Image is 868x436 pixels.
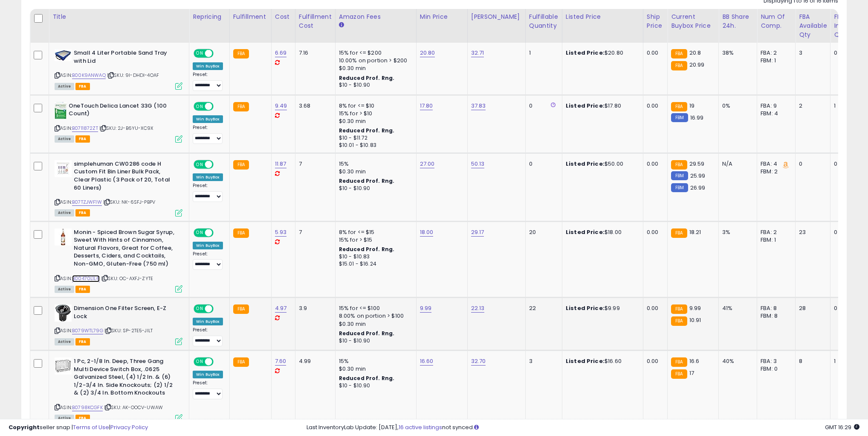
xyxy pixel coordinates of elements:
b: OneTouch Delica Lancet 33G (100 Count) [69,102,172,120]
div: ASIN: [55,49,182,89]
span: 10.91 [689,316,701,324]
span: | SKU: 9I-DHDI-4OAF [107,72,159,79]
small: FBA [671,61,687,70]
div: Fulfillable Quantity [529,12,558,30]
span: All listings currently available for purchase on Amazon [55,338,74,345]
small: FBM [671,183,688,192]
div: Min Price [420,12,464,21]
small: FBM [671,113,688,122]
div: $0.30 min [339,365,410,373]
span: OFF [212,102,226,110]
span: 9.99 [689,304,701,312]
small: FBA [671,49,687,59]
span: 20.99 [689,61,705,69]
span: 16.6 [689,357,700,365]
div: Win BuyBox [193,318,223,325]
small: FBA [233,228,249,238]
div: Preset: [193,327,223,346]
b: Listed Price: [566,160,605,168]
span: OFF [212,50,226,57]
img: 41rXJ4Iw-5L._SL40_.jpg [55,304,72,322]
span: All listings currently available for purchase on Amazon [55,286,74,293]
div: Preset: [193,72,223,91]
small: FBA [671,369,687,379]
small: FBA [671,160,687,170]
div: 20 [529,228,556,236]
a: B00470L1L6 [72,275,100,282]
div: $10 - $10.90 [339,337,410,345]
span: ON [194,229,205,236]
div: Preset: [193,380,223,399]
div: Current Buybox Price [671,12,715,30]
a: 32.71 [471,49,484,57]
div: 0 [834,304,856,312]
div: 0.00 [647,357,661,365]
div: Listed Price [566,12,639,21]
div: Last InventoryLab Update: [DATE], not synced. [307,424,859,432]
div: $16.60 [566,357,637,365]
a: 9.99 [420,304,432,313]
div: FBM: 8 [761,312,789,320]
span: 17 [689,369,694,377]
a: B07TZJWF1W [72,199,102,206]
div: 28 [799,304,824,312]
a: 11.87 [275,160,286,168]
span: FBA [75,286,90,293]
div: 15% for > $15 [339,236,410,244]
div: $9.99 [566,304,637,312]
span: | SKU: SP-2TE5-JILT [104,327,153,334]
div: 0.00 [647,49,661,57]
div: 4.99 [299,357,329,365]
a: 17.80 [420,102,433,110]
span: 2025-08-12 16:29 GMT [825,423,859,431]
a: Privacy Policy [110,423,148,431]
div: 7 [299,228,329,236]
div: $10 - $10.90 [339,185,410,192]
a: 32.70 [471,357,486,366]
div: FBM: 1 [761,57,789,64]
img: 41-m31gQdkL._SL40_.jpg [55,102,67,119]
span: OFF [212,305,226,313]
div: ASIN: [55,102,182,142]
div: Preset: [193,183,223,202]
div: 15% for <= $200 [339,49,410,57]
div: 15% for <= $100 [339,304,410,312]
div: FBA Available Qty [799,12,827,39]
div: 0.00 [647,160,661,168]
small: FBA [233,304,249,314]
span: 29.59 [689,160,705,168]
span: ON [194,305,205,313]
div: 10.00% on portion > $200 [339,57,410,64]
div: $20.80 [566,49,637,57]
span: ON [194,102,205,110]
div: $18.00 [566,228,637,236]
div: N/A [722,160,750,168]
div: 8.00% on portion > $100 [339,312,410,320]
b: Dimension One Filter Screen, E-Z Lock [74,304,177,322]
b: Listed Price: [566,102,605,110]
span: 20.8 [689,49,701,57]
div: 38% [722,49,750,57]
div: 1 [834,357,856,365]
div: FBA: 2 [761,228,789,236]
b: 1 Pc, 2-1/8 In. Deep, Three Gang Multi Device Switch Box, .0625 Galvanized Steel, (4) 1/2 In. & (... [74,357,177,399]
div: 0.00 [647,102,661,110]
a: 50.13 [471,160,485,168]
div: Win BuyBox [193,173,223,181]
span: All listings currently available for purchase on Amazon [55,209,74,217]
strong: Copyright [9,423,40,431]
div: Fulfillment Cost [299,12,332,30]
div: 0% [722,102,750,110]
div: Preset: [193,251,223,270]
div: FBM: 2 [761,168,789,176]
span: 16.99 [690,114,704,122]
a: 29.17 [471,228,484,237]
a: B00K9ANWAQ [72,72,106,79]
a: B0798KCGFK [72,404,103,411]
div: 0 [529,102,556,110]
div: Cost [275,12,292,21]
img: 4155RcV4Q6L._SL40_.jpg [55,49,72,61]
div: ASIN: [55,160,182,216]
div: 7 [299,160,329,168]
span: 18.21 [689,228,701,236]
